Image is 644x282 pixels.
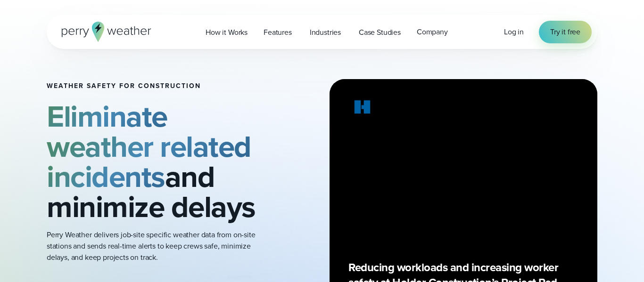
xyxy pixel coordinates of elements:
span: Company [417,26,448,38]
span: How it Works [206,27,248,38]
span: Features [264,27,292,38]
h2: and minimize delays [47,101,267,222]
a: Try it free [539,21,592,43]
strong: Eliminate weather related incidents [47,94,251,199]
span: Case Studies [359,27,401,38]
span: Try it free [550,26,580,38]
span: Industries [310,27,341,38]
a: Log in [504,26,524,38]
img: Holder.svg [348,98,377,120]
h1: Weather safety for Construction [47,82,267,90]
p: Perry Weather delivers job-site specific weather data from on-site stations and sends real-time a... [47,229,267,263]
a: Case Studies [351,23,409,42]
a: How it Works [198,23,256,42]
